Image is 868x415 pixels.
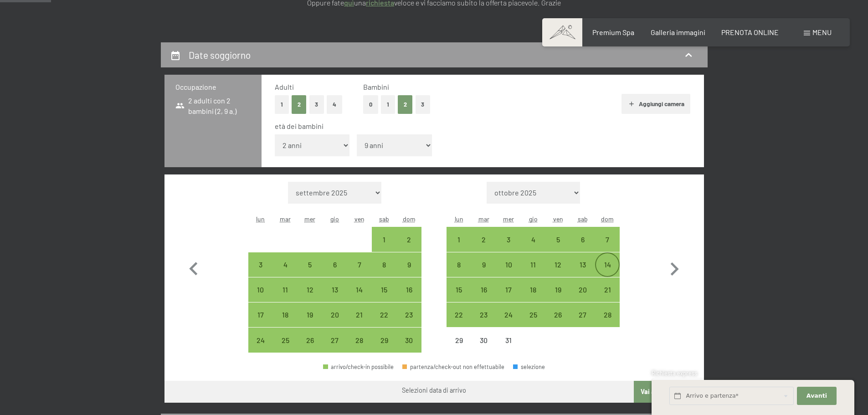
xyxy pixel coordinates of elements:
[249,311,272,334] div: 17
[273,277,298,302] div: arrivo/check-in possibile
[248,277,273,302] div: arrivo/check-in possibile
[447,302,471,327] div: Mon Dec 22 2025
[570,227,595,251] div: arrivo/check-in possibile
[521,277,545,302] div: Thu Dec 18 2025
[545,277,570,302] div: arrivo/check-in possibile
[497,261,520,284] div: 10
[570,252,595,277] div: arrivo/check-in possibile
[397,337,420,359] div: 30
[634,381,704,403] button: Vai a «Camera»
[522,311,544,334] div: 25
[447,302,471,327] div: arrivo/check-in possibile
[347,328,372,352] div: arrivo/check-in possibile
[323,252,347,277] div: arrivo/check-in possibile
[248,328,273,352] div: Mon Nov 24 2025
[348,337,371,359] div: 28
[472,302,496,327] div: Tue Dec 23 2025
[496,328,521,352] div: arrivo/check-in non effettuabile
[472,277,496,302] div: arrivo/check-in possibile
[797,387,836,405] button: Avanti
[661,182,688,353] button: Mese successivo
[596,261,619,284] div: 14
[298,302,322,327] div: arrivo/check-in possibile
[595,302,620,327] div: arrivo/check-in possibile
[180,182,207,353] button: Mese precedente
[497,311,520,334] div: 24
[521,252,545,277] div: Thu Dec 11 2025
[347,277,372,302] div: arrivo/check-in possibile
[472,328,496,352] div: Tue Dec 30 2025
[473,286,495,309] div: 16
[348,261,371,284] div: 7
[595,227,620,251] div: Sun Dec 07 2025
[348,286,371,309] div: 14
[396,252,421,277] div: Sun Nov 09 2025
[553,215,563,223] abbr: venerdì
[447,286,470,309] div: 15
[447,252,471,277] div: Mon Dec 08 2025
[455,215,463,223] abbr: lunedì
[721,28,779,36] a: PRENOTA ONLINE
[273,277,298,302] div: Tue Nov 11 2025
[570,277,595,302] div: arrivo/check-in possibile
[304,215,315,223] abbr: mercoledì
[323,252,347,277] div: Thu Nov 06 2025
[323,277,347,302] div: arrivo/check-in possibile
[571,286,594,309] div: 20
[546,311,569,334] div: 26
[595,252,620,277] div: arrivo/check-in possibile
[324,286,346,309] div: 13
[323,302,347,327] div: Thu Nov 20 2025
[363,95,378,114] button: 0
[651,28,705,36] a: Galleria immagini
[298,328,322,352] div: Wed Nov 26 2025
[298,286,321,309] div: 12
[447,311,470,334] div: 22
[323,277,347,302] div: Thu Nov 13 2025
[396,302,421,327] div: Sun Nov 23 2025
[545,302,570,327] div: Fri Dec 26 2025
[447,277,471,302] div: Mon Dec 15 2025
[473,337,495,359] div: 30
[447,261,470,284] div: 8
[812,28,832,36] span: Menu
[372,252,396,277] div: arrivo/check-in possibile
[529,215,538,223] abbr: giovedì
[292,95,307,114] button: 2
[373,286,395,309] div: 15
[545,227,570,251] div: arrivo/check-in possibile
[274,337,297,359] div: 25
[472,328,496,352] div: arrivo/check-in non effettuabile
[521,252,545,277] div: arrivo/check-in possibile
[595,302,620,327] div: Sun Dec 28 2025
[273,252,298,277] div: arrivo/check-in possibile
[447,277,471,302] div: arrivo/check-in possibile
[497,286,520,309] div: 17
[447,328,471,352] div: Mon Dec 29 2025
[521,227,545,251] div: Thu Dec 04 2025
[175,96,251,116] span: 2 adulti con 2 bambini (2, 9 a.)
[324,311,346,334] div: 20
[447,337,470,359] div: 29
[592,28,634,36] a: Premium Spa
[447,227,471,251] div: arrivo/check-in possibile
[330,215,339,223] abbr: giovedì
[256,215,265,223] abbr: lunedì
[545,252,570,277] div: arrivo/check-in possibile
[522,236,544,259] div: 4
[323,328,347,352] div: arrivo/check-in possibile
[324,337,346,359] div: 27
[571,236,594,259] div: 6
[497,236,520,259] div: 3
[298,337,321,359] div: 26
[546,236,569,259] div: 5
[396,277,421,302] div: arrivo/check-in possibile
[275,82,294,91] span: Adulti
[347,328,372,352] div: Fri Nov 28 2025
[273,328,298,352] div: arrivo/check-in possibile
[447,227,471,251] div: Mon Dec 01 2025
[327,95,342,114] button: 4
[298,252,322,277] div: Wed Nov 05 2025
[249,261,272,284] div: 3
